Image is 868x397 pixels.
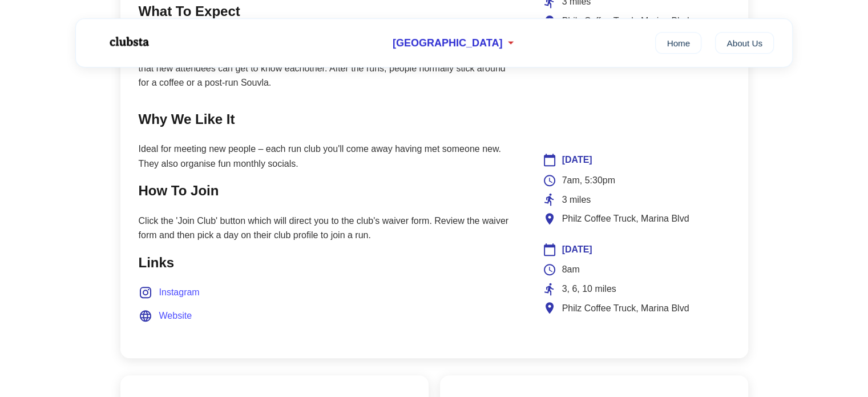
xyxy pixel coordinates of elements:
[562,193,591,207] span: 3 miles
[139,308,192,323] a: Website
[562,153,592,167] span: [DATE]
[715,32,774,54] a: About Us
[159,308,192,323] span: Website
[393,37,502,49] span: [GEOGRAPHIC_DATA]
[543,39,728,125] iframe: Club Location Map
[562,282,616,296] span: 3, 6, 10 miles
[139,214,518,243] p: Click the 'Join Club' button which will direct you to the club's waiver form. Review the waiver f...
[139,142,518,171] p: Ideal for meeting new people – each run club you'll come away having met someone new. They also o...
[139,252,518,274] h2: Links
[139,285,200,300] a: Instagram
[94,27,163,56] img: Logo
[655,32,701,54] a: Home
[159,285,200,300] span: Instagram
[562,211,689,226] span: Philz Coffee Truck, Marina Blvd
[139,180,518,202] h2: How To Join
[562,262,580,277] span: 8am
[562,173,615,188] span: 7am, 5:30pm
[562,301,689,316] span: Philz Coffee Truck, Marina Blvd
[139,1,518,22] h2: What To Expect
[139,109,518,130] h2: Why We Like It
[562,242,592,257] span: [DATE]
